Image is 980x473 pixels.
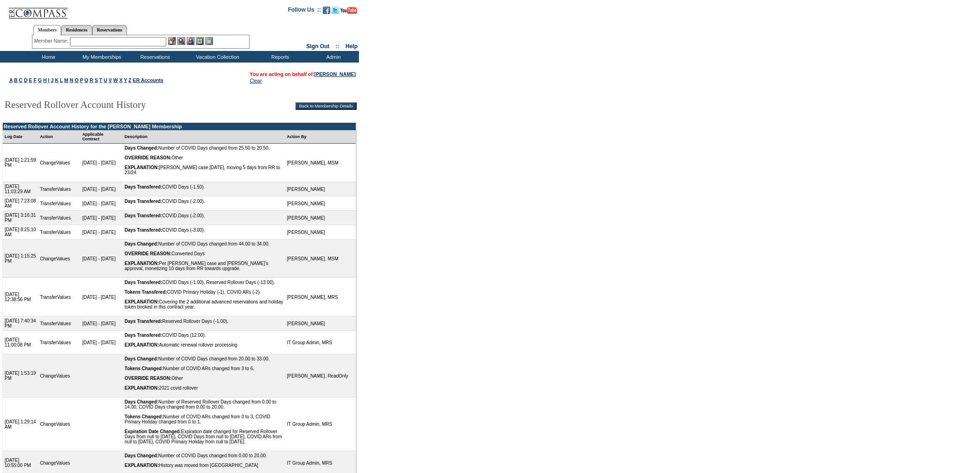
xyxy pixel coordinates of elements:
[128,77,132,83] a: Z
[61,25,92,35] a: Residences
[125,376,283,381] div: Other
[84,77,88,83] a: Q
[3,316,38,331] td: [DATE] 7:40:34 PM
[125,280,162,285] b: Days Transfered:
[125,145,158,151] b: Days Changed:
[64,77,69,83] a: M
[125,290,283,295] div: COVID Primary Holiday (-1), COVID ARs (-2).
[332,9,339,15] a: Follow us on Twitter
[127,51,181,63] td: Reservations
[9,77,13,83] a: A
[33,25,62,35] a: Members
[3,278,38,316] td: [DATE] 12:38:56 PM
[285,240,356,278] td: [PERSON_NAME], MSM
[3,182,38,196] td: [DATE] 11:03:29 AM
[90,77,94,83] a: R
[125,290,167,295] b: Tokens Transfered:
[3,240,38,278] td: [DATE] 1:15:25 PM
[285,225,356,240] td: [PERSON_NAME]
[81,225,123,240] td: [DATE] - [DATE]
[94,77,98,83] a: S
[187,37,195,45] img: Impersonate
[125,414,283,424] div: Number of COVID ARs changed from 0 to 3, COVID Primary Holiday changed from 0 to 1.
[3,211,38,225] td: [DATE] 3:16:31 PM
[285,182,356,196] td: [PERSON_NAME]
[81,144,123,182] td: [DATE] - [DATE]
[205,37,213,45] img: b_calculator.gif
[38,225,80,240] td: TransferValues
[125,453,158,458] b: Days Changed:
[285,316,356,331] td: [PERSON_NAME]
[306,43,329,50] a: Sign Out
[168,37,176,45] img: b_edit.gif
[21,51,74,63] td: Home
[29,77,32,83] a: E
[340,9,357,15] a: Subscribe to our YouTube Channel
[125,213,162,218] b: Days Transfered:
[125,227,283,233] div: COVID Days (-3.00).
[3,144,38,182] td: [DATE] 1:21:59 PM
[125,199,283,204] div: COVID Days (-2.00).
[19,77,23,83] a: C
[113,77,118,83] a: W
[81,316,123,331] td: [DATE] - [DATE]
[125,145,283,151] div: Number of COVID Days changed from 25.50 to 20.50.
[55,77,59,83] a: K
[125,261,159,266] b: EXPLANATION:
[177,37,185,45] img: View
[43,77,47,83] a: H
[125,241,158,246] b: Days Changed:
[14,77,18,83] a: B
[125,342,159,347] b: EXPLANATION:
[125,342,283,347] div: Automatic renewal rollover processing
[38,397,80,451] td: ChangeValues
[119,77,123,83] a: X
[125,199,162,204] b: Days Transfered:
[24,77,28,83] a: D
[125,165,283,175] div: [PERSON_NAME] case [DATE], moving 5 days from RR to 23/24.
[60,77,63,83] a: L
[2,92,239,120] td: Reserved Rollover Account History
[3,397,38,451] td: [DATE] 1:29:14 AM
[125,251,171,256] b: OVERRIDE REASON:
[125,429,283,444] div: Expiration date changed for Reserved Rollover Days from null to [DATE], COVID Days from null to [...
[125,333,283,338] div: COVID Days (12.00).
[3,130,38,144] td: Log Date
[99,77,102,83] a: T
[295,102,357,110] input: Back to Membership Details
[125,165,159,170] b: EXPLANATION:
[81,278,123,316] td: [DATE] - [DATE]
[81,182,123,196] td: [DATE] - [DATE]
[38,211,80,225] td: TransferValues
[125,319,283,324] div: Reserved Rollover Days (-1.00).
[38,144,80,182] td: ChangeValues
[125,429,181,434] b: Expiration Date Changed:
[125,356,158,361] b: Days Changed:
[285,130,356,144] td: Action By
[285,211,356,225] td: [PERSON_NAME]
[108,77,112,83] a: V
[38,278,80,316] td: TransferValues
[285,354,356,397] td: [PERSON_NAME], ReadOnly
[74,51,127,63] td: My Memberships
[38,130,80,144] td: Action
[33,77,37,83] a: F
[125,299,283,309] div: Covering the 2 additional advanced reservations and holiday token booked in this contract year.
[69,77,73,83] a: N
[340,7,357,14] img: Subscribe to our YouTube Channel
[124,77,127,83] a: Y
[125,414,163,419] b: Tokens Changed:
[125,251,283,256] div: Converted Days
[125,463,159,468] b: EXPLANATION:
[125,241,283,246] div: Number of COVID Days changed from 44.00 to 34.00.
[332,6,339,14] img: Follow us on Twitter
[38,240,80,278] td: ChangeValues
[125,463,283,468] div: History was moved from [GEOGRAPHIC_DATA]
[323,6,330,14] img: Become our fan on Facebook
[125,376,171,381] b: OVERRIDE REASON:
[306,51,359,63] td: Admin
[250,71,356,77] span: You are acting on behalf of:
[81,211,123,225] td: [DATE] - [DATE]
[125,399,158,404] b: Days Changed:
[285,278,356,316] td: [PERSON_NAME], MRS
